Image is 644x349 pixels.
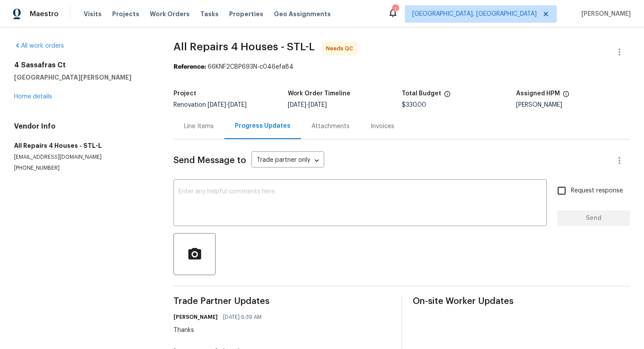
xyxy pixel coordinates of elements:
[412,10,537,18] span: [GEOGRAPHIC_DATA], [GEOGRAPHIC_DATA]
[223,313,262,321] span: [DATE] 6:39 AM
[326,44,357,53] span: Needs QC
[14,73,152,82] h5: [GEOGRAPHIC_DATA][PERSON_NAME]
[200,11,219,17] span: Tasks
[563,91,570,102] span: The hpm assigned to this work order.
[288,102,327,108] span: -
[402,91,441,97] h5: Total Budget
[173,42,315,52] span: All Repairs 4 Houses - STL-L
[571,186,623,195] span: Request response
[228,102,247,108] span: [DATE]
[112,10,139,18] span: Projects
[208,102,247,108] span: -
[578,10,631,18] span: [PERSON_NAME]
[444,91,451,102] span: The total cost of line items that have been proposed by Opendoor. This sum includes line items th...
[173,326,267,335] div: Thanks
[173,91,196,97] h5: Project
[150,10,190,18] span: Work Orders
[413,297,630,306] span: On-site Worker Updates
[173,102,247,108] span: Renovation
[173,64,206,70] b: Reference:
[173,297,391,306] span: Trade Partner Updates
[392,5,398,14] div: 1
[14,164,152,172] p: [PHONE_NUMBER]
[30,10,59,18] span: Maestro
[173,156,246,165] span: Send Message to
[371,122,394,131] div: Invoices
[14,122,152,131] h4: Vendor Info
[311,122,350,131] div: Attachments
[14,94,52,100] a: Home details
[288,91,350,97] h5: Work Order Timeline
[308,102,327,108] span: [DATE]
[208,102,226,108] span: [DATE]
[14,154,152,161] p: [EMAIL_ADDRESS][DOMAIN_NAME]
[251,154,324,168] div: Trade partner only
[14,61,152,70] h2: 4 Sassafras Ct
[173,63,630,71] div: 66KNF2CBP693N-c046efa84
[288,102,306,108] span: [DATE]
[14,141,152,150] h5: All Repairs 4 Houses - STL-L
[84,10,102,18] span: Visits
[235,122,290,130] div: Progress Updates
[184,122,214,131] div: Line Items
[173,313,218,321] h6: [PERSON_NAME]
[274,10,331,18] span: Geo Assignments
[516,91,560,97] h5: Assigned HPM
[402,102,426,108] span: $330.00
[516,102,630,108] div: [PERSON_NAME]
[14,43,64,49] a: All work orders
[229,10,263,18] span: Properties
